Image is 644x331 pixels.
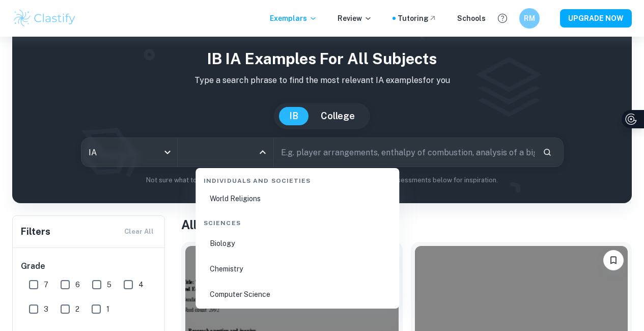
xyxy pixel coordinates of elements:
div: Sciences [200,210,395,232]
div: IA [81,138,177,167]
h6: RM [524,13,536,24]
button: Close [256,145,270,159]
span: 4 [138,279,144,290]
li: Biology [200,232,395,255]
img: Clastify logo [12,8,77,29]
input: E.g. player arrangements, enthalpy of combustion, analysis of a big city... [274,138,535,167]
span: 1 [106,304,109,315]
li: Chemistry [200,257,395,281]
button: Bookmark [603,250,624,270]
p: Review [338,13,372,24]
span: 2 [75,304,79,315]
p: Not sure what to search for? You can always look through our example Internal Assessments below f... [20,175,624,185]
h1: All IA Examples [181,215,632,234]
h6: Grade [21,260,157,272]
button: IB [279,107,309,125]
span: 6 [75,279,80,290]
a: Schools [457,13,486,24]
span: 3 [44,304,48,315]
h1: IB IA examples for all subjects [20,47,624,70]
li: World Religions [200,187,395,210]
button: RM [519,8,540,29]
li: Computer Science [200,283,395,306]
h6: Filters [21,225,50,239]
a: Tutoring [398,13,437,24]
span: 5 [107,279,111,290]
button: Search [539,144,556,161]
button: College [311,107,365,125]
button: Help and Feedback [494,10,511,27]
div: Individuals and Societies [200,168,395,189]
span: 7 [44,279,48,290]
p: Type a search phrase to find the most relevant IA examples for you [20,74,624,87]
button: UPGRADE NOW [560,9,632,27]
p: Exemplars [270,13,317,24]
